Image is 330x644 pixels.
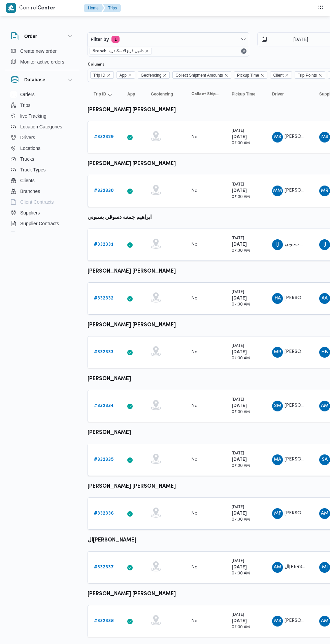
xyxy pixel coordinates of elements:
div: Alsaid Muhadi Alsaid Aladoi Saad [272,562,283,573]
a: #332336 [94,510,114,518]
div: Muhammad Rajab Ahmad Isamaail Ahmad [272,347,283,358]
b: [DATE] [232,404,247,408]
div: Hamadah Bsaioni Ahmad Abwalnasar [319,347,330,358]
button: Monitor active orders [8,56,77,67]
a: #332338 [94,617,114,625]
b: # 332334 [94,404,114,408]
small: 07:30 AM [232,303,250,307]
b: # 332333 [94,350,113,354]
b: [DATE] [232,135,247,139]
small: 07:30 AM [232,249,250,253]
span: AM [321,508,328,519]
button: Geofencing [148,89,182,99]
button: Remove App from selection in this group [128,73,132,77]
b: [PERSON_NAME] [PERSON_NAME] [88,323,176,328]
span: Devices [20,230,37,238]
img: X8yXhbKr1z7QwAAAABJRU5ErkJggg== [6,3,16,13]
span: Create new order [20,47,57,55]
span: Locations [20,144,40,152]
span: App [127,91,135,97]
button: Orders [8,89,77,100]
span: AA [322,293,328,304]
div: No [191,242,198,248]
span: Client Contracts [20,198,54,206]
b: [PERSON_NAME] [88,376,131,381]
small: [DATE] [232,398,244,402]
span: 1 active filters [111,36,120,43]
span: Client [273,72,284,79]
small: 07:30 AM [232,626,250,629]
span: HA [274,293,281,304]
div: Muhammad Fhmai Farj Abadalftah [272,508,283,519]
span: Branch: دانون فرع الاسكندريه [93,48,143,54]
small: [DATE] [232,183,244,187]
button: remove selected entity [145,49,149,53]
a: #332337 [94,563,114,571]
button: Suppliers [8,207,77,218]
span: live Tracking [20,112,46,120]
b: # 332331 [94,242,113,247]
span: Trucks [20,155,34,163]
span: Trip Points [295,71,325,79]
span: Client [270,71,292,79]
span: Suppliers [20,209,40,217]
div: No [191,349,198,355]
span: [PERSON_NAME] [285,457,323,461]
div: No [191,403,198,409]
button: Truck Types [8,164,77,175]
small: [DATE] [232,613,244,617]
span: MF [274,508,281,519]
b: # 332336 [94,511,114,516]
small: [DATE] [232,290,244,294]
b: [DATE] [232,619,247,623]
button: App [125,89,141,99]
b: [DATE] [232,242,247,247]
button: Remove Trip Points from selection in this group [318,73,322,77]
span: MS [274,132,281,143]
span: Pickup Time [234,71,267,79]
span: Location Categories [20,123,62,131]
button: Devices [8,229,77,240]
b: [PERSON_NAME] [88,430,131,435]
b: ال[PERSON_NAME] [88,538,136,543]
span: App [120,72,127,79]
div: Sbhai Muhammad Dsaoqai Muhammad [272,401,283,411]
div: Muhammad Radha Ibrahem Said Ahmad Ali [319,186,330,196]
button: Driver [269,89,310,99]
button: Locations [8,143,77,154]
button: Remove Geofencing from selection in this group [163,73,167,77]
button: Remove [240,47,248,55]
a: #332329 [94,133,113,141]
button: Remove Client from selection in this group [285,73,289,77]
span: Truck Types [20,166,45,174]
div: Ibrahem Jmuaah Dsaoqai Bsaioni [319,239,330,250]
span: AM [274,562,281,573]
span: Filter by [91,35,109,43]
div: No [191,134,198,140]
button: Filter by1 active filters [88,33,249,46]
h3: Database [24,76,45,84]
div: No [191,457,198,463]
button: Remove Pickup Time from selection in this group [260,73,264,77]
button: Trips [8,100,77,111]
div: No [191,511,198,517]
button: Client Contracts [8,197,77,207]
span: Geofencing [141,72,161,79]
small: 07:30 AM [232,464,250,468]
div: No [191,295,198,301]
b: # 332330 [94,189,114,193]
a: #332332 [94,294,113,303]
span: Driver [272,91,284,97]
b: [PERSON_NAME] [PERSON_NAME] [88,484,176,489]
b: # 332332 [94,296,113,300]
span: Supplier Contracts [20,219,59,228]
b: # 332338 [94,619,114,623]
small: 07:30 AM [232,410,250,414]
button: Remove Collect Shipment Amounts from selection in this group [224,73,228,77]
button: Create new order [8,46,77,56]
button: Trip IDSorted in descending order [91,89,118,99]
b: # 332337 [94,565,114,569]
a: #332331 [94,241,113,249]
div: Mahmood Sama Abadallah Ibrahem Khalaifah [319,132,330,143]
b: ابراهيم جمعه دسوقي بسبوني [88,215,152,220]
